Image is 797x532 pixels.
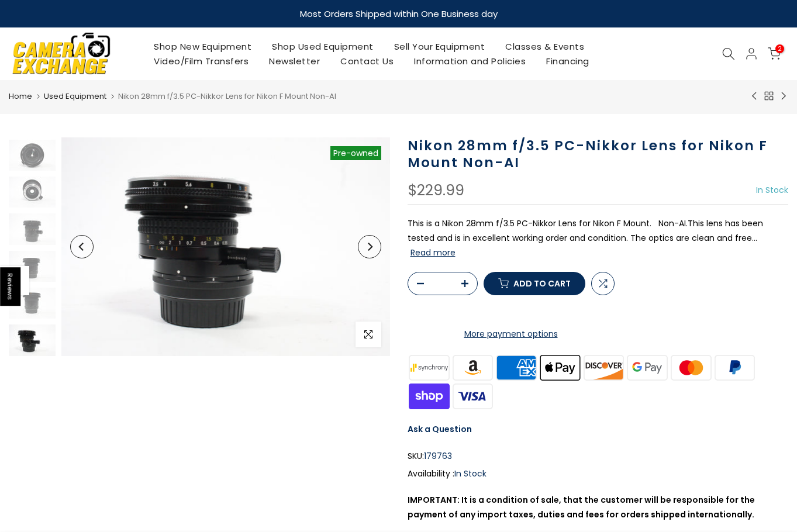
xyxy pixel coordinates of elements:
a: Ask a Question [408,423,472,435]
a: Financing [536,54,600,68]
a: Newsletter [259,54,330,68]
a: Shop Used Equipment [262,39,384,54]
a: Home [9,91,32,102]
div: SKU: [408,449,789,464]
img: apple pay [538,353,582,382]
button: Next [358,235,381,258]
a: Information and Policies [404,54,536,68]
span: Nikon 28mm f/3.5 PC-Nikkor Lens for Nikon F Mount Non-AI [118,91,336,102]
img: paypal [713,353,757,382]
h1: Nikon 28mm f/3.5 PC-Nikkor Lens for Nikon F Mount Non-AI [408,137,789,171]
span: In Stock [756,184,788,196]
span: Add to cart [513,279,571,288]
span: 179763 [424,449,452,464]
a: Shop New Equipment [144,39,262,54]
span: In Stock [454,468,487,479]
button: Previous [70,235,94,258]
a: Video/Film Transfers [144,54,259,68]
p: This is a Nikon 28mm f/3.5 PC-Nikkor Lens for Nikon F Mount. Non-AI.This lens has been tested and... [408,216,789,261]
img: amazon payments [451,353,495,382]
img: synchrony [408,353,451,382]
a: Classes & Events [495,39,595,54]
span: 2 [775,44,784,53]
img: visa [451,382,495,410]
a: Contact Us [330,54,404,68]
button: Read more [410,247,456,258]
strong: IMPORTANT: It is a condition of sale, that the customer will be responsible for the payment of an... [408,494,755,520]
a: More payment options [408,327,615,341]
img: discover [582,353,626,382]
img: google pay [626,353,670,382]
div: $229.99 [408,183,464,198]
div: Availability : [408,467,789,481]
a: Sell Your Equipment [384,39,495,54]
a: 2 [768,47,781,60]
button: Add to cart [484,272,585,295]
img: master [669,353,713,382]
img: american express [495,353,539,382]
a: Used Equipment [44,91,106,102]
img: shopify pay [408,382,451,410]
strong: Most Orders Shipped within One Business day [300,8,498,20]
